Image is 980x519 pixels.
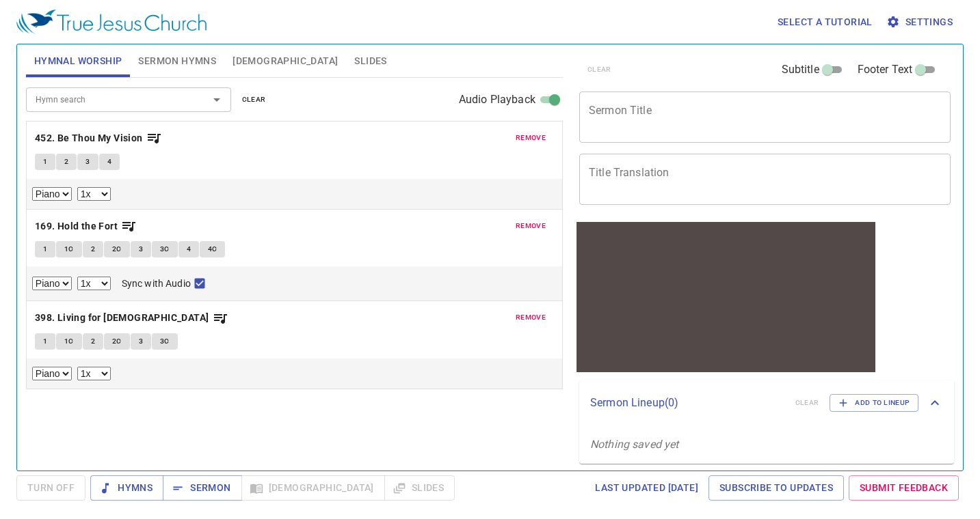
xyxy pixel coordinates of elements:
[152,333,178,350] button: 3C
[77,154,98,170] button: 3
[43,243,47,255] span: 1
[34,53,122,70] span: Hymnal Worship
[35,241,55,257] button: 1
[107,156,111,168] span: 4
[91,335,95,348] span: 2
[35,130,143,147] b: 452. Be Thou My Vision
[242,94,266,106] span: clear
[708,475,844,501] a: Subscribe to Updates
[35,309,209,326] b: 398. Living for [DEMOGRAPHIC_DATA]
[884,10,958,35] button: Settings
[32,187,72,201] select: Select Track
[516,132,546,144] span: remove
[35,218,137,235] button: 169. Hold the Fort
[99,154,120,170] button: 4
[782,61,819,78] span: Subtitle
[516,220,546,232] span: remove
[233,53,338,70] span: [DEMOGRAPHIC_DATA]
[131,333,151,350] button: 3
[772,10,878,35] button: Select a tutorial
[112,335,122,348] span: 2C
[860,479,948,496] span: Submit Feedback
[122,277,191,291] span: Sync with Audio
[574,219,878,375] iframe: from-child
[207,90,226,109] button: Open
[507,130,554,146] button: remove
[64,335,74,348] span: 1C
[35,130,162,147] button: 452. Be Thou My Vision
[858,61,913,78] span: Footer Text
[43,335,47,348] span: 1
[77,277,111,290] select: Playback Rate
[160,335,170,348] span: 3C
[104,333,130,350] button: 2C
[35,154,55,170] button: 1
[719,479,833,496] span: Subscribe to Updates
[208,243,217,255] span: 4C
[507,218,554,234] button: remove
[43,156,47,168] span: 1
[112,243,122,255] span: 2C
[234,92,274,108] button: clear
[83,333,103,350] button: 2
[101,479,153,496] span: Hymns
[64,243,74,255] span: 1C
[160,243,170,255] span: 3C
[590,438,679,451] i: Nothing saved yet
[131,241,151,257] button: 3
[35,333,55,350] button: 1
[16,10,207,34] img: True Jesus Church
[849,475,959,501] a: Submit Feedback
[35,218,118,235] b: 169. Hold the Fort
[590,395,784,411] p: Sermon Lineup ( 0 )
[32,277,72,290] select: Select Track
[56,333,82,350] button: 1C
[459,92,535,108] span: Audio Playback
[56,241,82,257] button: 1C
[104,241,130,257] button: 2C
[138,53,216,70] span: Sermon Hymns
[77,187,111,201] select: Playback Rate
[152,241,178,257] button: 3C
[200,241,226,257] button: 4C
[56,154,77,170] button: 2
[85,156,90,168] span: 3
[579,380,954,425] div: Sermon Lineup(0)clearAdd to Lineup
[354,53,386,70] span: Slides
[516,311,546,324] span: remove
[91,243,95,255] span: 2
[83,241,103,257] button: 2
[77,367,111,380] select: Playback Rate
[507,309,554,326] button: remove
[889,14,953,31] span: Settings
[830,394,918,412] button: Add to Lineup
[139,335,143,348] span: 3
[163,475,241,501] button: Sermon
[90,475,163,501] button: Hymns
[590,475,704,501] a: Last updated [DATE]
[35,309,228,326] button: 398. Living for [DEMOGRAPHIC_DATA]
[187,243,191,255] span: 4
[139,243,143,255] span: 3
[178,241,199,257] button: 4
[595,479,698,496] span: Last updated [DATE]
[174,479,230,496] span: Sermon
[32,367,72,380] select: Select Track
[778,14,873,31] span: Select a tutorial
[64,156,68,168] span: 2
[838,397,910,409] span: Add to Lineup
